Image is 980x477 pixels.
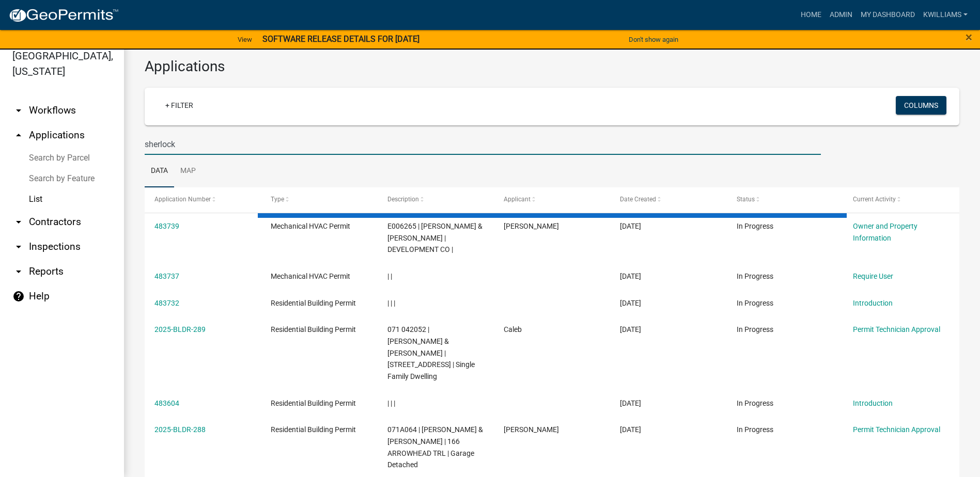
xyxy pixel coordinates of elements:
a: kwilliams [919,5,972,25]
i: arrow_drop_down [12,104,25,117]
span: Residential Building Permit [271,325,356,333]
datatable-header-cell: Applicant [494,187,610,212]
a: + Filter [157,96,201,115]
span: 071A064 | KELLEY TIMOTHY V & HEATHER L | 166 ARROWHEAD TRL | Garage Detached [387,425,483,469]
span: In Progress [737,399,773,407]
span: Status [737,196,755,203]
span: 09/24/2025 [620,325,641,333]
span: Application Number [154,196,211,203]
datatable-header-cell: Application Number [145,187,261,212]
a: 483732 [154,299,179,307]
i: arrow_drop_down [12,241,25,253]
datatable-header-cell: Description [378,187,494,212]
h3: Applications [145,58,959,75]
datatable-header-cell: Current Activity [843,187,959,212]
i: arrow_drop_down [12,216,25,228]
span: Heather Kelley [504,425,559,434]
a: Require User [853,272,893,280]
span: 09/25/2025 [620,272,641,280]
strong: SOFTWARE RELEASE DETAILS FOR [DATE] [262,34,419,44]
a: Permit Technician Approval [853,325,940,333]
span: Residential Building Permit [271,399,356,407]
datatable-header-cell: Status [726,187,843,212]
a: Map [174,155,202,188]
span: 09/24/2025 [620,399,641,407]
span: David Ussery [504,222,559,230]
button: Don't show again [625,31,682,48]
span: In Progress [737,425,773,434]
span: 09/24/2025 [620,425,641,434]
span: Mechanical HVAC Permit [271,272,350,280]
a: 2025-BLDR-289 [154,325,206,333]
span: Mechanical HVAC Permit [271,222,350,230]
a: Introduction [853,299,893,307]
i: arrow_drop_down [12,265,25,278]
i: arrow_drop_up [12,129,25,141]
input: Search for applications [145,134,821,155]
a: Introduction [853,399,893,407]
span: × [966,30,972,44]
a: Data [145,155,174,188]
span: Residential Building Permit [271,299,356,307]
span: In Progress [737,222,773,230]
a: Home [797,5,826,25]
span: Caleb [504,325,522,333]
button: Close [966,31,972,43]
span: Description [387,196,419,203]
a: 483604 [154,399,179,407]
span: Residential Building Permit [271,425,356,434]
datatable-header-cell: Type [261,187,377,212]
a: View [234,31,256,48]
a: Owner and Property Information [853,222,917,242]
a: Permit Technician Approval [853,425,940,434]
button: Columns [896,96,946,115]
span: Applicant [504,196,531,203]
span: Current Activity [853,196,896,203]
a: 2025-BLDR-288 [154,425,206,434]
span: 071 042052 | COKER MICHAEL D & SHIRLEY J | 128 HICKORY LN | Single Family Dwelling [387,325,475,380]
a: Admin [826,5,857,25]
span: Type [271,196,284,203]
i: help [12,290,25,303]
span: Date Created [620,196,656,203]
span: In Progress [737,272,773,280]
span: | | | [387,399,395,407]
span: In Progress [737,325,773,333]
span: In Progress [737,299,773,307]
a: My Dashboard [857,5,919,25]
span: 09/25/2025 [620,222,641,230]
datatable-header-cell: Date Created [610,187,726,212]
a: 483739 [154,222,179,230]
span: | | [387,272,392,280]
span: 09/25/2025 [620,299,641,307]
a: 483737 [154,272,179,280]
span: E006265 | HORTON N D JR & HORTON | DEVELOPMENT CO | [387,222,483,254]
span: | | | [387,299,395,307]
